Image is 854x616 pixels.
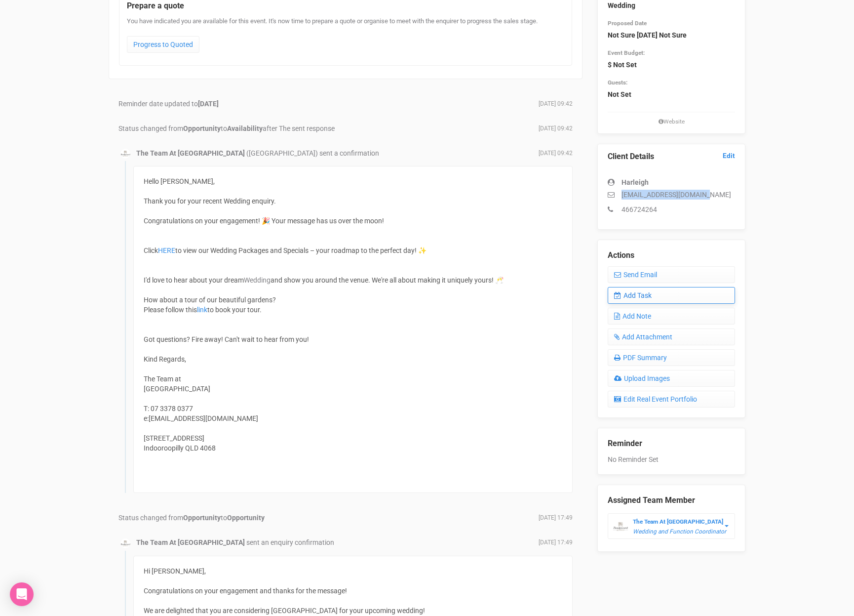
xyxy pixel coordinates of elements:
[608,329,735,345] a: Add Attachment
[246,149,379,157] span: ([GEOGRAPHIC_DATA]) sent a confirmation
[118,124,335,132] span: Status changed from to after The sent response
[197,306,207,314] a: link
[608,428,735,464] div: No Reminder Set
[608,20,647,27] small: Proposed Date
[608,266,735,283] a: Send Email
[608,90,631,98] strong: Not Set
[227,124,263,132] strong: Availability
[608,49,645,56] small: Event Budget:
[144,335,309,343] span: Got questions? Fire away! Can't wait to hear from you!
[120,149,130,159] img: BGLogo.jpg
[608,349,735,366] a: PDF Summary
[127,36,199,53] a: Progress to Quoted
[608,513,735,539] button: The Team At [GEOGRAPHIC_DATA] Wedding and Function Coordinator
[608,31,687,39] strong: Not Sure [DATE] Not Sure
[198,100,219,108] b: [DATE]
[144,217,384,225] span: Congratulations on your engagement! 🎉 Your message has us over the moon!
[136,149,245,157] strong: The Team At [GEOGRAPHIC_DATA]
[183,124,221,132] strong: Opportunity
[539,124,573,133] span: [DATE] 09:42
[118,514,265,522] span: Status changed from to
[608,287,735,304] a: Add Task
[608,391,735,408] a: Edit Real Event Portfolio
[723,151,735,161] a: Edit
[608,205,735,214] p: 466724264
[144,354,562,483] div: Kind Regards, The Team at [GEOGRAPHIC_DATA] T: 07 3378 0377 e:[EMAIL_ADDRESS][DOMAIN_NAME] [STREE...
[271,276,504,284] span: and show you around the venue. We're all about making it uniquely yours! 🥂
[127,17,564,58] div: You have indicated you are available for this event. It's now time to prepare a quote or organise...
[144,296,276,304] span: How about a tour of our beautiful gardens?
[227,514,265,522] strong: Opportunity
[144,306,197,314] span: Please follow this
[144,246,158,254] span: Click
[608,151,735,163] legend: Client Details
[608,495,735,506] legend: Assigned Team Member
[633,518,723,525] strong: The Team At [GEOGRAPHIC_DATA]
[144,276,244,284] span: I'd love to hear about your dream
[608,79,627,86] small: Guests:
[246,538,334,546] span: sent an enquiry confirmation
[144,176,562,226] div: Hello [PERSON_NAME], Thank you for your recent Wedding enquiry.
[118,100,219,108] span: Reminder date updated to
[633,528,726,535] em: Wedding and Function Coordinator
[207,306,262,314] span: to book your tour.
[539,514,573,522] span: [DATE] 17:49
[136,538,245,546] strong: The Team At [GEOGRAPHIC_DATA]
[127,0,564,12] legend: Prepare a quote
[175,246,427,254] span: to view our Wedding Packages and Specials – your roadmap to the perfect day! ✨
[183,514,221,522] strong: Opportunity
[539,149,573,158] span: [DATE] 09:42
[608,370,735,387] a: Upload Images
[10,582,34,606] div: Open Intercom Messenger
[608,118,735,126] small: Website
[608,438,735,450] legend: Reminder
[608,61,637,69] strong: $ Not Set
[539,538,573,547] span: [DATE] 17:49
[613,519,628,534] img: BGLogo.jpg
[120,538,130,548] img: BGLogo.jpg
[621,178,649,186] strong: Harleigh
[608,1,635,9] strong: Wedding
[158,246,175,254] a: HERE
[608,190,735,200] p: [EMAIL_ADDRESS][DOMAIN_NAME]
[244,276,271,284] span: Wedding
[608,250,735,261] legend: Actions
[539,100,573,108] span: [DATE] 09:42
[608,308,735,325] a: Add Note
